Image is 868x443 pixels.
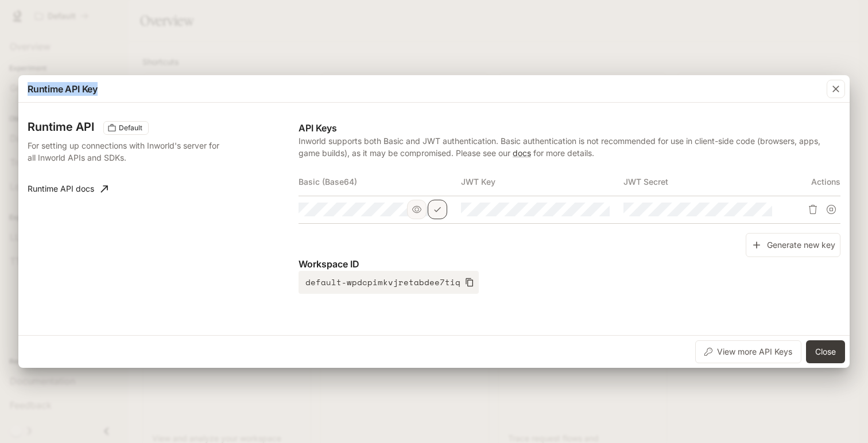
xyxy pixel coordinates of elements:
span: Default [114,123,147,133]
div: These keys will apply to your current workspace only [103,121,149,135]
button: Close [806,340,845,363]
a: Runtime API docs [23,177,113,200]
p: Inworld supports both Basic and JWT authentication. Basic authentication is not recommended for u... [299,135,840,159]
button: Delete API key [804,200,822,219]
p: API Keys [299,121,840,135]
th: Actions [786,168,840,196]
th: JWT Secret [623,168,786,196]
h3: Runtime API [28,121,94,133]
button: View more API Keys [695,340,801,363]
button: Generate new key [746,233,840,258]
a: docs [513,148,531,158]
button: Copy Basic (Base64) [428,200,447,219]
p: Runtime API Key [28,82,98,96]
button: default-wpdcpimkvjretabdee7tiq [299,271,479,294]
th: Basic (Base64) [299,168,461,196]
p: Workspace ID [299,257,840,271]
button: Suspend API key [822,200,840,219]
p: For setting up connections with Inworld's server for all Inworld APIs and SDKs. [28,139,224,164]
th: JWT Key [461,168,623,196]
